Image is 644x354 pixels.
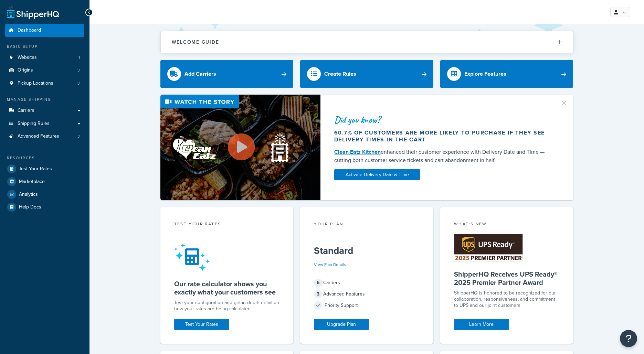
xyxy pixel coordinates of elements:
li: Origins [5,64,84,77]
span: Marketplace [19,179,45,185]
a: Upgrade Plan [314,319,369,330]
a: Analytics [5,188,84,201]
div: Resources [5,155,84,161]
button: Open Resource Center [620,330,637,347]
a: Activate Delivery Date & Time [334,169,420,180]
div: Test your configuration and get in-depth detail on how your rates are being calculated. [174,300,280,312]
a: Advanced Features3 [5,130,84,143]
span: Test Your Rates [19,166,52,172]
div: Priority Support [314,301,420,310]
h5: ShipperHQ Receives UPS Ready® 2025 Premier Partner Award [454,270,560,287]
div: Did you know? [334,115,552,125]
span: 3 [77,133,80,139]
a: Explore Features [440,60,573,88]
span: Origins [18,67,33,73]
div: Test your rates [174,221,280,229]
div: Advanced Features [314,289,420,299]
a: Help Docs [5,201,84,213]
div: Your Plan [314,221,420,229]
span: 3 [314,290,322,298]
a: Carriers [5,104,84,117]
div: enhanced their customer experience with Delivery Date and Time — cutting both customer service ti... [334,148,552,164]
span: 3 [77,81,80,86]
span: Help Docs [19,204,41,210]
span: 1 [78,55,80,61]
span: Shipping Rules [18,121,50,127]
a: Origins3 [5,64,84,77]
div: Manage Shipping [5,97,84,103]
h5: Standard [314,245,420,256]
img: Video thumbnail [160,95,320,200]
li: Websites [5,51,84,64]
span: 6 [314,279,322,287]
a: Learn More [454,319,509,330]
a: Pickup Locations3 [5,77,84,90]
div: What's New [454,221,560,229]
h5: Our rate calculator shows you exactly what your customers see [174,280,280,296]
p: ShipperHQ is honored to be recognized for our collaboration, responsiveness, and commitment to UP... [454,290,560,309]
li: Pickup Locations [5,77,84,90]
a: View Plan Details [314,261,346,268]
a: Websites1 [5,51,84,64]
a: Test Your Rates [5,163,84,175]
a: Dashboard [5,24,84,37]
a: Shipping Rules [5,117,84,130]
span: Advanced Features [18,133,59,139]
div: 60.7% of customers are more likely to purchase if they see delivery times in the cart [334,129,552,143]
button: Welcome Guide [161,31,573,53]
a: Add Carriers [160,60,294,88]
span: Dashboard [18,28,41,33]
span: Carriers [18,108,34,114]
a: Test Your Rates [174,319,229,330]
div: Explore Features [464,69,506,79]
h2: Welcome Guide [172,40,219,45]
li: Advanced Features [5,130,84,143]
a: Create Rules [300,60,433,88]
div: Carriers [314,278,420,288]
div: Create Rules [324,69,356,79]
a: Clean Eatz Kitchen [334,148,381,156]
span: Analytics [19,192,38,197]
div: Basic Setup [5,44,84,50]
div: Add Carriers [184,69,216,79]
span: Websites [18,55,37,61]
a: Marketplace [5,175,84,188]
span: 3 [77,67,80,73]
span: Pickup Locations [18,81,53,86]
